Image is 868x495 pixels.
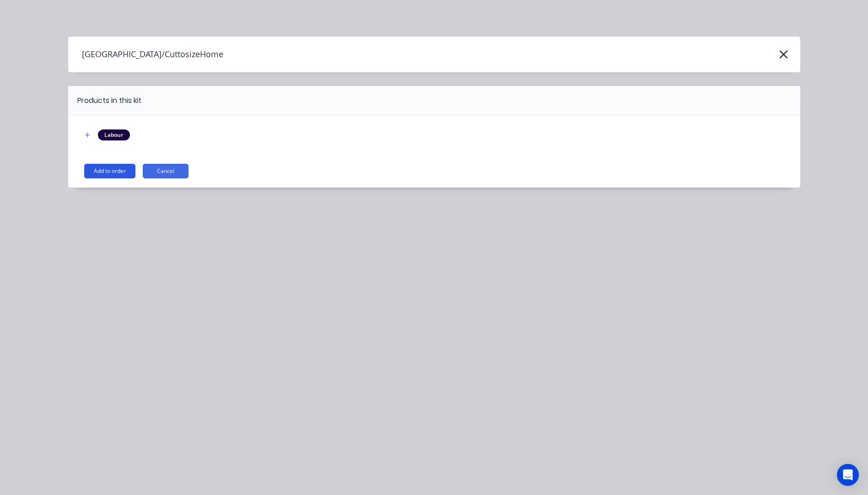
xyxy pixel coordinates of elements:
[837,464,859,486] div: Open Intercom Messenger
[143,164,189,178] button: Cancel
[84,164,135,178] button: Add to order
[77,95,141,106] div: Products in this kit
[98,129,130,140] div: Labour
[68,46,223,63] h4: [GEOGRAPHIC_DATA]/CuttosizeHome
